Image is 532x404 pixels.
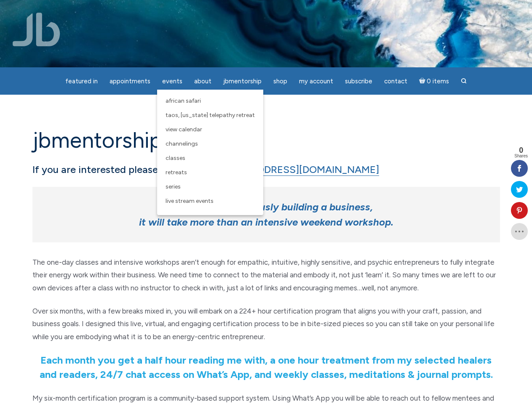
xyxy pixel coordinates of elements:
[13,13,60,46] img: Jamie Butler. The Everyday Medium
[161,94,259,108] a: African Safari
[166,154,185,162] span: Classes
[159,201,373,213] em: When we are consciously building a business,
[32,256,500,295] p: The one-day classes and intensive workshops aren’t enough for empathic, intuitive, highly sensiti...
[32,128,500,152] h1: JBMentorship
[213,163,379,176] a: [EMAIL_ADDRESS][DOMAIN_NAME]
[419,77,427,85] i: Cart
[162,77,182,85] span: Events
[161,108,259,122] a: Taos, [US_STATE] Telepathy Retreat
[218,73,267,90] a: JBMentorship
[189,73,217,90] a: About
[273,77,287,85] span: Shop
[166,112,255,119] span: Taos, [US_STATE] Telepathy Retreat
[161,122,259,137] a: View Calendar
[166,140,198,147] span: Channelings
[223,77,262,85] span: JBMentorship
[60,73,103,90] a: featured in
[268,73,292,90] a: Shop
[384,77,407,85] span: Contact
[379,73,412,90] a: Contact
[161,180,259,194] a: Series
[294,73,338,90] a: My Account
[427,78,449,85] span: 0 items
[414,72,454,90] a: Cart0 items
[161,194,259,208] a: Live Stream Events
[161,151,259,165] a: Classes
[340,73,377,90] a: Subscribe
[65,77,98,85] span: featured in
[110,77,150,85] span: Appointments
[514,146,528,154] span: 0
[514,154,528,158] span: Shares
[104,73,155,90] a: Appointments
[32,305,500,343] p: Over six months, with a few breaks mixed in, you will embark on a 224+ hour certification program...
[40,354,493,380] strong: Each month you get a half hour reading me with, a one hour treatment from my selected healers and...
[345,77,372,85] span: Subscribe
[166,183,181,190] span: Series
[32,162,500,177] h5: If you are interested please email us at:
[194,77,211,85] span: About
[157,73,187,90] a: Events
[161,137,259,151] a: Channelings
[139,216,393,228] em: it will take more than an intensive weekend workshop.
[166,197,214,205] span: Live Stream Events
[166,169,187,176] span: Retreats
[166,126,202,133] span: View Calendar
[161,165,259,180] a: Retreats
[166,97,201,104] span: African Safari
[299,77,333,85] span: My Account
